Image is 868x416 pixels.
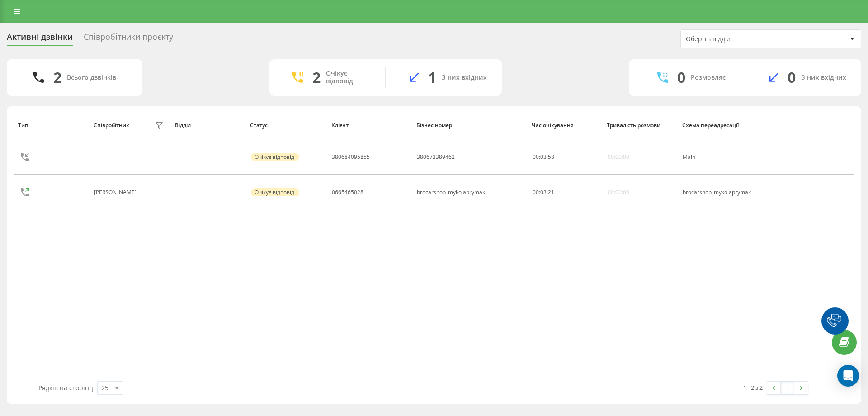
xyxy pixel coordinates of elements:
[332,189,363,196] div: 0665465028
[532,122,599,129] div: Час очікування
[331,122,408,129] div: Клієнт
[608,154,629,160] div: 00:00:00
[94,189,139,196] div: [PERSON_NAME]
[677,69,685,86] div: 0
[540,153,547,161] span: 03
[416,122,523,129] div: Бізнес номер
[428,69,436,86] div: 1
[442,74,487,81] div: З них вхідних
[53,69,61,86] div: 2
[608,189,629,196] div: 00:00:00
[801,74,846,81] div: З них вхідних
[250,122,322,129] div: Статус
[417,189,485,196] div: brocarshop_mykolaprymak
[781,382,794,394] a: 1
[683,154,774,160] div: Main
[67,74,116,81] div: Всього дзвінків
[7,32,73,46] div: Активні дзвінки
[533,153,539,161] span: 00
[251,188,299,196] div: Очікує відповіді
[38,383,95,392] span: Рядків на сторінці
[251,153,299,161] div: Очікує відповіді
[837,365,859,387] div: Open Intercom Messenger
[84,32,173,46] div: Співробітники проєкту
[548,188,554,196] span: 21
[743,383,763,392] div: 1 - 2 з 2
[607,122,674,129] div: Тривалість розмови
[533,189,554,196] div: : :
[788,69,796,86] div: 0
[682,122,774,129] div: Схема переадресації
[533,154,554,160] div: : :
[94,122,129,129] div: Співробітник
[175,122,242,129] div: Відділ
[691,74,726,81] div: Розмовляє
[533,188,539,196] span: 00
[548,153,554,161] span: 58
[101,383,108,392] div: 25
[683,189,774,196] div: brocarshop_mykolaprymak
[417,154,455,160] div: 380673389462
[686,35,794,43] div: Оберіть відділ
[332,154,370,160] div: 380684095855
[326,70,372,85] div: Очікує відповіді
[540,188,547,196] span: 03
[18,122,85,129] div: Тип
[312,69,321,86] div: 2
